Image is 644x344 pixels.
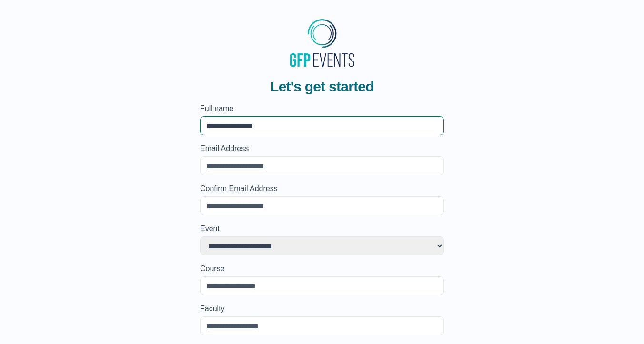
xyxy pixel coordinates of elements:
[200,143,444,154] label: Email Address
[200,263,444,274] label: Course
[200,103,444,114] label: Full name
[200,223,444,234] label: Event
[270,78,374,95] span: Let's get started
[200,183,444,194] label: Confirm Email Address
[286,15,358,71] img: MyGraduationClip
[200,303,444,314] label: Faculty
